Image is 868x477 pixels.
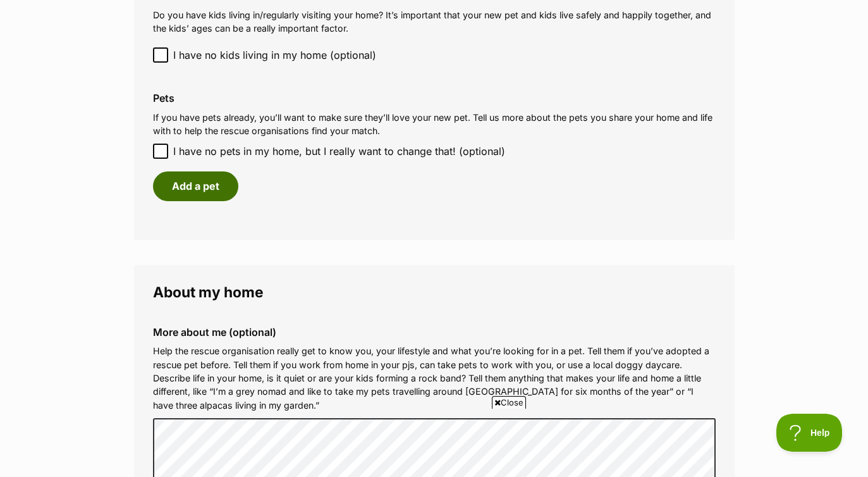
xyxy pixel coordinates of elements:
[153,344,716,412] p: Help the rescue organisation really get to know you, your lifestyle and what you’re looking for i...
[204,414,664,471] iframe: Advertisement
[153,111,716,138] p: If you have pets already, you’ll want to make sure they’ll love your new pet. Tell us more about ...
[153,8,716,35] p: Do you have kids living in/regularly visiting your home? It’s important that your new pet and kid...
[153,326,716,338] label: More about me (optional)
[153,92,716,104] label: Pets
[153,171,238,201] button: Add a pet
[776,414,843,452] iframe: Help Scout Beacon - Open
[173,144,505,159] span: I have no pets in my home, but I really want to change that! (optional)
[173,47,376,63] span: I have no kids living in my home (optional)
[153,284,716,300] legend: About my home
[492,396,526,409] span: Close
